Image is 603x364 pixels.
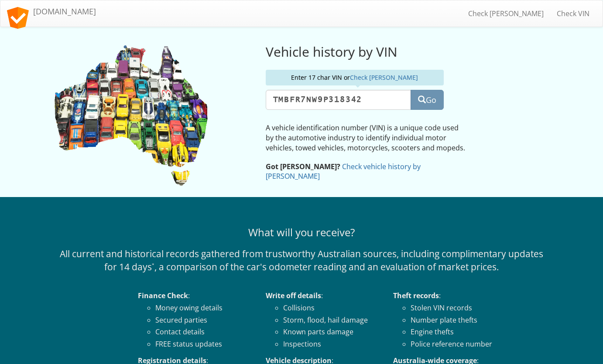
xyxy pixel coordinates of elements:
[155,327,253,337] li: Contact details
[283,303,380,313] li: Collisions
[411,90,444,110] button: Go
[411,315,508,325] li: Number plate thefts
[283,315,380,325] li: Storm, flood, hail damage
[283,327,380,337] li: Known parts damage
[155,315,253,325] li: Secured parties
[266,44,508,59] h2: Vehicle history by VIN
[350,73,418,82] a: Check [PERSON_NAME]
[266,162,421,181] a: Check vehicle history by [PERSON_NAME]
[283,339,380,349] li: Inspections
[411,339,508,349] li: Police reference number
[155,339,253,349] li: FREE status updates
[53,247,550,273] p: All current and historical records gathered from trustworthy Australian sources, including compli...
[266,90,411,110] input: VIN
[550,3,596,24] a: Check VIN
[266,162,340,171] strong: Got [PERSON_NAME]?
[411,327,508,337] li: Engine thefts
[266,291,380,349] li: :
[53,44,210,188] img: VIN Check
[291,73,418,82] span: Enter 17 char VIN or
[7,7,29,29] img: logo.svg
[462,3,550,24] a: Check [PERSON_NAME]
[155,303,253,313] li: Money owing details
[266,123,466,153] p: A vehicle identification number (VIN) is a unique code used by the automotive industry to identif...
[266,291,321,300] strong: Write off details
[0,0,103,22] a: [DOMAIN_NAME]
[411,303,508,313] li: Stolen VIN records
[138,291,188,300] strong: Finance Check
[53,227,550,238] h3: What will you receive?
[138,291,253,349] li: :
[393,291,508,349] li: :
[393,291,439,300] strong: Theft records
